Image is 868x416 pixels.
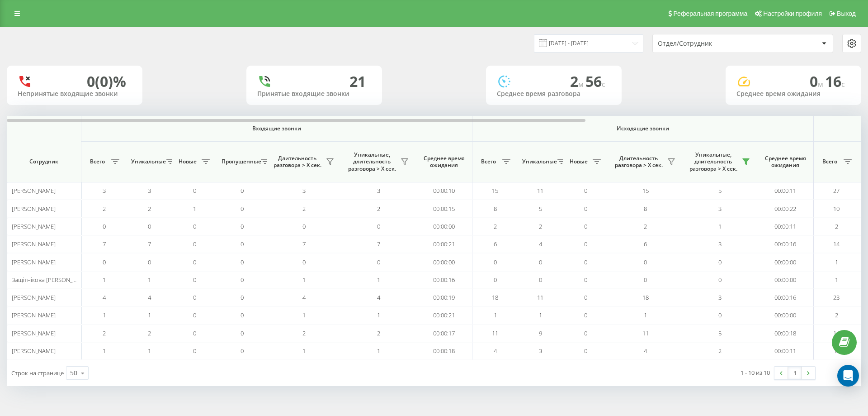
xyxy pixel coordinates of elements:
[642,329,649,337] span: 11
[644,276,647,284] span: 0
[567,158,590,165] span: Новые
[584,329,587,337] span: 0
[494,240,497,248] span: 6
[12,329,56,337] span: [PERSON_NAME]
[718,329,722,337] span: 5
[302,347,306,355] span: 1
[584,347,587,355] span: 0
[193,347,196,355] span: 0
[103,186,106,195] span: 3
[492,186,498,195] span: 15
[584,240,587,248] span: 0
[70,368,77,378] div: 50
[584,205,587,213] span: 0
[377,347,380,355] span: 1
[539,311,542,319] span: 1
[193,258,196,266] span: 0
[644,311,647,319] span: 1
[644,222,647,230] span: 2
[241,329,244,337] span: 0
[12,222,56,230] span: [PERSON_NAME]
[494,205,497,213] span: 8
[103,347,106,355] span: 1
[377,222,380,230] span: 0
[416,271,472,289] td: 00:00:16
[302,186,306,195] span: 3
[257,90,371,98] div: Принятые входящие звонки
[12,240,56,248] span: [PERSON_NAME]
[416,253,472,271] td: 00:00:00
[833,293,840,301] span: 23
[103,222,106,230] span: 0
[193,276,196,284] span: 0
[757,253,814,271] td: 00:00:00
[377,276,380,284] span: 1
[193,293,196,301] span: 0
[12,258,56,266] span: [PERSON_NAME]
[718,186,722,195] span: 5
[241,258,244,266] span: 0
[642,186,649,195] span: 15
[193,240,196,248] span: 0
[377,240,380,248] span: 7
[718,347,722,355] span: 2
[764,155,807,169] span: Среднее время ожидания
[818,158,841,165] span: Всего
[718,240,722,248] span: 3
[584,186,587,195] span: 0
[835,258,838,266] span: 1
[833,240,840,248] span: 14
[241,311,244,319] span: 0
[12,276,90,284] span: Защітнікова [PERSON_NAME]
[584,276,587,284] span: 0
[673,10,747,17] span: Реферальная программа
[377,311,380,319] span: 1
[103,329,106,337] span: 2
[835,222,838,230] span: 2
[494,258,497,266] span: 0
[148,329,151,337] span: 2
[302,258,306,266] span: 0
[349,73,366,90] div: 21
[825,72,845,91] span: 16
[148,347,151,355] span: 1
[12,311,56,319] span: [PERSON_NAME]
[193,311,196,319] span: 0
[416,235,472,253] td: 00:00:21
[193,329,196,337] span: 0
[602,79,605,89] span: c
[416,306,472,324] td: 00:00:21
[788,367,802,379] a: 1
[12,205,56,213] span: [PERSON_NAME]
[835,311,838,319] span: 2
[584,311,587,319] span: 0
[377,293,380,301] span: 4
[103,258,106,266] span: 0
[222,158,258,165] span: Пропущенные
[522,158,555,165] span: Уникальные
[302,311,306,319] span: 1
[584,293,587,301] span: 0
[302,222,306,230] span: 0
[416,218,472,235] td: 00:00:00
[176,158,199,165] span: Новые
[241,222,244,230] span: 0
[148,311,151,319] span: 1
[585,72,605,91] span: 56
[241,186,244,195] span: 0
[757,306,814,324] td: 00:00:00
[14,158,73,165] span: Сотрудник
[613,155,665,169] span: Длительность разговора > Х сек.
[416,289,472,306] td: 00:00:19
[416,342,472,360] td: 00:00:18
[302,276,306,284] span: 1
[148,205,151,213] span: 2
[644,240,647,248] span: 6
[416,182,472,200] td: 00:00:10
[377,186,380,195] span: 3
[584,222,587,230] span: 0
[757,342,814,360] td: 00:00:11
[644,347,647,355] span: 4
[835,276,838,284] span: 1
[757,182,814,200] td: 00:00:11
